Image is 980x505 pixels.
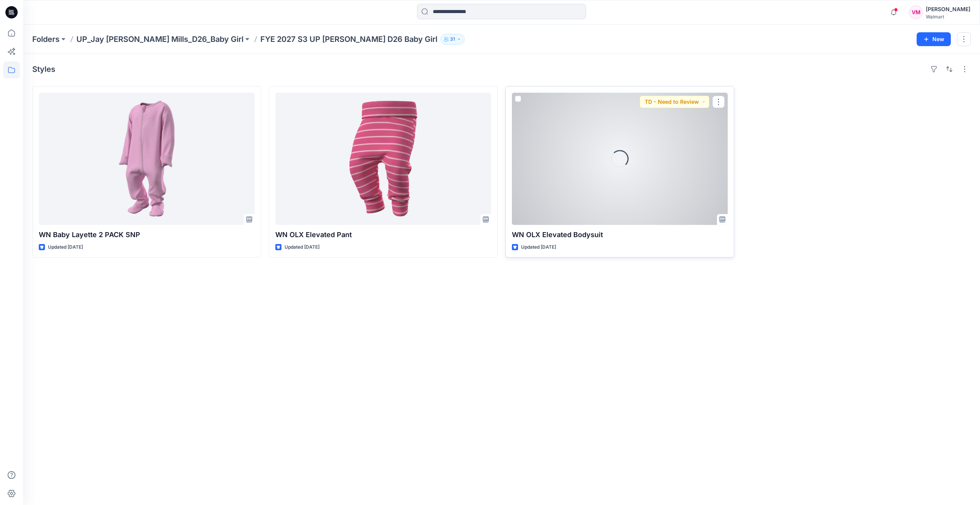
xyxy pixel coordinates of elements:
[926,14,970,20] div: Walmart
[440,34,465,45] button: 31
[76,34,243,45] a: UP_Jay [PERSON_NAME] Mills_D26_Baby Girl
[39,229,255,240] p: WN Baby Layette 2 PACK SNP
[917,32,951,46] button: New
[39,93,255,225] a: WN Baby Layette 2 PACK SNP
[285,243,319,251] p: Updated [DATE]
[450,35,455,43] p: 31
[260,34,437,45] p: FYE 2027 S3 UP [PERSON_NAME] D26 Baby Girl
[275,229,491,240] p: WN OLX Elevated Pant
[32,34,60,45] a: Folders
[521,243,556,251] p: Updated [DATE]
[275,93,491,225] a: WN OLX Elevated Pant
[512,229,728,240] p: WN OLX Elevated Bodysuit
[926,5,970,14] div: [PERSON_NAME]
[32,65,55,74] h4: Styles
[909,5,923,19] div: VM
[48,243,83,251] p: Updated [DATE]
